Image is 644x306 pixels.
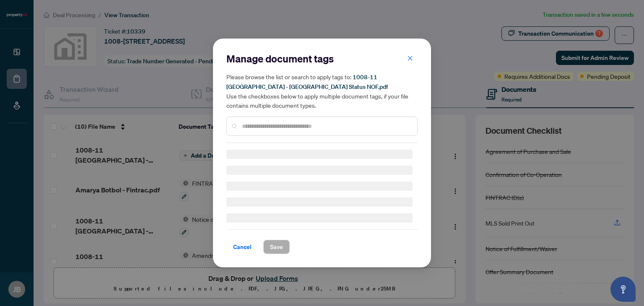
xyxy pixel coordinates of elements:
[233,240,252,254] span: Cancel
[610,277,636,302] button: Open asap
[407,55,413,61] span: close
[263,240,290,254] button: Save
[226,52,418,65] h2: Manage document tags
[226,240,258,254] button: Cancel
[226,72,418,110] h5: Please browse the list or search to apply tags to: Use the checkboxes below to apply multiple doc...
